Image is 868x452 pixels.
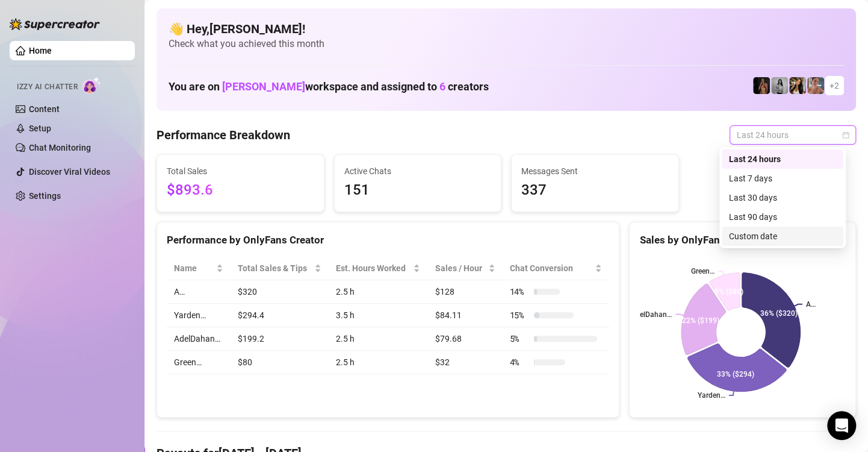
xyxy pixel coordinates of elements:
span: $893.6 [167,179,314,202]
span: [PERSON_NAME] [222,80,305,93]
div: Last 30 days [729,191,836,204]
td: A… [167,280,231,304]
text: A… [806,300,816,309]
div: Last 30 days [722,188,843,207]
td: 2.5 h [329,280,427,304]
span: 14 % [510,285,529,298]
span: 151 [344,179,492,202]
span: Active Chats [344,165,492,178]
span: Izzy AI Chatter [17,81,78,93]
div: Last 7 days [729,172,836,185]
td: Yarden… [167,304,231,327]
td: 2.5 h [329,351,427,374]
th: Name [167,257,231,280]
div: Open Intercom Messenger [827,411,856,440]
span: 337 [521,179,669,202]
span: Name [174,262,214,275]
div: Last 90 days [722,207,843,227]
text: Green… [692,267,715,275]
span: 6 [439,80,445,93]
td: AdelDahan… [167,327,231,351]
td: $294.4 [231,304,329,327]
div: Custom date [729,230,836,243]
div: Est. Hours Worked [336,262,411,275]
img: the_bohema [753,77,770,94]
span: calendar [842,131,849,139]
text: AdelDahan… [631,310,672,319]
text: Yarden… [698,391,725,400]
td: $128 [427,280,502,304]
span: Chat Conversion [510,262,593,275]
div: Custom date [722,227,843,246]
div: Last 24 hours [722,149,843,169]
a: Content [29,104,60,114]
span: Check what you achieved this month [169,37,844,51]
a: Discover Viral Videos [29,167,110,177]
td: $80 [231,351,329,374]
div: Last 24 hours [729,152,836,166]
span: + 2 [829,79,839,92]
span: Last 24 hours [737,126,849,144]
span: Total Sales [167,165,314,178]
td: Green… [167,351,231,374]
td: 2.5 h [329,327,427,351]
td: $199.2 [231,327,329,351]
span: 4 % [510,356,529,369]
a: Settings [29,191,61,201]
img: AI Chatter [82,77,101,94]
img: logo-BBDzfeDw.svg [10,18,100,30]
span: Sales / Hour [435,262,485,275]
span: 15 % [510,309,529,322]
div: Sales by OnlyFans Creator [639,232,846,248]
a: Setup [29,124,51,133]
img: AdelDahan [789,77,806,94]
h4: 👋 Hey, [PERSON_NAME] ! [169,20,844,37]
th: Total Sales & Tips [231,257,329,280]
div: Last 7 days [722,169,843,188]
a: Home [29,46,52,55]
td: $84.11 [427,304,502,327]
img: Yarden [807,77,824,94]
span: 5 % [510,332,529,345]
h1: You are on workspace and assigned to creators [169,80,489,93]
span: Messages Sent [521,165,669,178]
th: Sales / Hour [427,257,502,280]
td: $320 [231,280,329,304]
a: Chat Monitoring [29,143,91,152]
div: Performance by OnlyFans Creator [167,232,609,248]
td: $32 [427,351,502,374]
img: A [771,77,788,94]
h4: Performance Breakdown [157,127,290,143]
div: Last 90 days [729,210,836,224]
th: Chat Conversion [503,257,610,280]
td: 3.5 h [329,304,427,327]
span: Total Sales & Tips [238,262,312,275]
td: $79.68 [427,327,502,351]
